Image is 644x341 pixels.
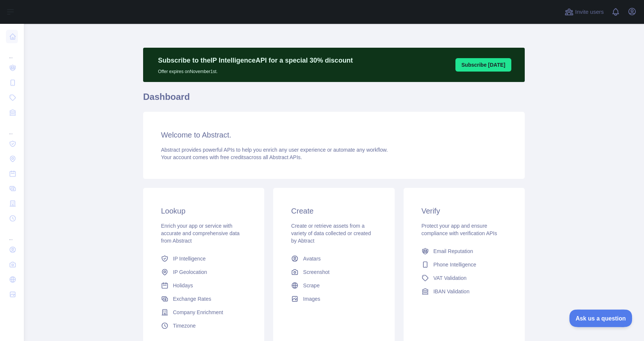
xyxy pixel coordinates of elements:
[158,279,249,292] a: Holidays
[158,252,249,265] a: IP Intelligence
[158,55,353,66] p: Subscribe to the IP Intelligence API for a special 30 % discount
[303,268,329,276] span: Screenshot
[569,309,633,327] iframe: Toggle Customer Support
[158,292,249,306] a: Exchange Rates
[433,247,473,255] span: Email Reputation
[288,292,379,306] a: Images
[161,147,388,153] span: Abstract provides powerful APIs to help you enrich any user experience or automate any workflow.
[575,8,604,16] span: Invite users
[143,91,525,109] h1: Dashboard
[173,322,196,329] span: Timezone
[220,154,246,160] span: free credits
[422,223,497,236] span: Protect your app and ensure compliance with verification APIs
[161,206,246,216] h3: Lookup
[173,268,207,276] span: IP Geolocation
[6,227,18,241] div: ...
[419,244,510,258] a: Email Reputation
[303,295,320,303] span: Images
[422,206,507,216] h3: Verify
[419,271,510,285] a: VAT Validation
[433,288,470,295] span: IBAN Validation
[433,261,476,268] span: Phone Intelligence
[161,223,240,244] span: Enrich your app or service with accurate and comprehensive data from Abstract
[158,319,249,332] a: Timezone
[419,258,510,271] a: Phone Intelligence
[563,6,605,18] button: Invite users
[173,282,193,289] span: Holidays
[433,274,467,282] span: VAT Validation
[288,252,379,265] a: Avatars
[291,223,371,244] span: Create or retrieve assets from a variety of data collected or created by Abtract
[161,130,507,140] h3: Welcome to Abstract.
[158,66,353,75] p: Offer expires on November 1st.
[288,279,379,292] a: Scrape
[6,121,18,136] div: ...
[158,306,249,319] a: Company Enrichment
[419,285,510,298] a: IBAN Validation
[173,295,211,303] span: Exchange Rates
[455,58,511,72] button: Subscribe [DATE]
[158,265,249,279] a: IP Geolocation
[6,45,18,60] div: ...
[173,309,223,316] span: Company Enrichment
[161,154,302,160] span: Your account comes with across all Abstract APIs.
[303,255,321,262] span: Avatars
[303,282,319,289] span: Scrape
[173,255,206,262] span: IP Intelligence
[288,265,379,279] a: Screenshot
[291,206,376,216] h3: Create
